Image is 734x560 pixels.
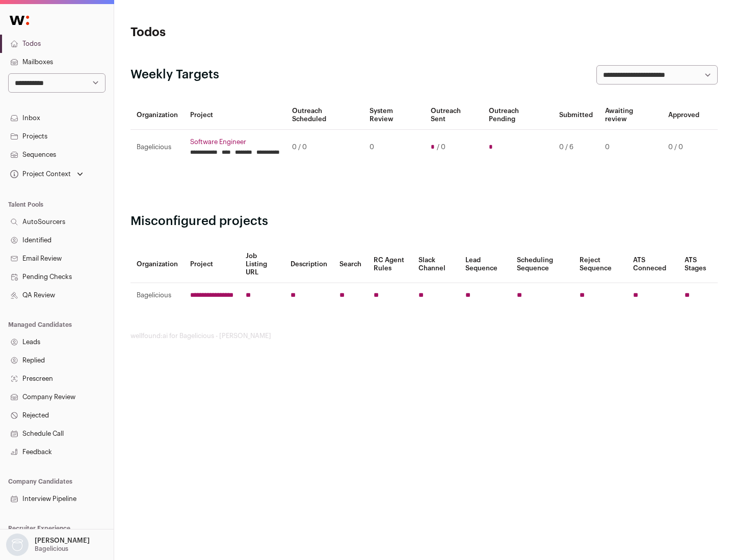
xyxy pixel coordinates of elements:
[35,545,68,553] p: Bagelicious
[678,246,718,283] th: ATS Stages
[286,130,363,165] td: 0 / 0
[130,67,219,83] h2: Weekly Targets
[130,130,184,165] td: Bagelicious
[130,332,718,340] footer: wellfound:ai for Bagelicious - [PERSON_NAME]
[284,246,333,283] th: Description
[130,24,326,41] h1: Todos
[130,246,184,283] th: Organization
[599,130,662,165] td: 0
[130,213,718,230] h2: Misconfigured projects
[184,246,240,283] th: Project
[130,101,184,130] th: Organization
[368,246,412,283] th: RC Agent Rules
[425,101,483,130] th: Outreach Sent
[240,246,284,283] th: Job Listing URL
[4,534,92,556] button: Open dropdown
[190,138,280,146] a: Software Engineer
[286,101,363,130] th: Outreach Scheduled
[35,537,90,545] p: [PERSON_NAME]
[459,246,511,283] th: Lead Sequence
[8,167,85,181] button: Open dropdown
[363,101,424,130] th: System Review
[627,246,678,283] th: ATS Conneced
[6,534,29,556] img: nopic.png
[412,246,459,283] th: Slack Channel
[8,170,71,178] div: Project Context
[483,101,553,130] th: Outreach Pending
[662,101,705,130] th: Approved
[662,130,705,165] td: 0 / 0
[573,246,627,283] th: Reject Sequence
[553,130,599,165] td: 0 / 6
[333,246,368,283] th: Search
[184,101,286,130] th: Project
[599,101,662,130] th: Awaiting review
[553,101,599,130] th: Submitted
[4,10,35,31] img: Wellfound
[363,130,424,165] td: 0
[437,143,445,151] span: / 0
[511,246,573,283] th: Scheduling Sequence
[130,283,184,308] td: Bagelicious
